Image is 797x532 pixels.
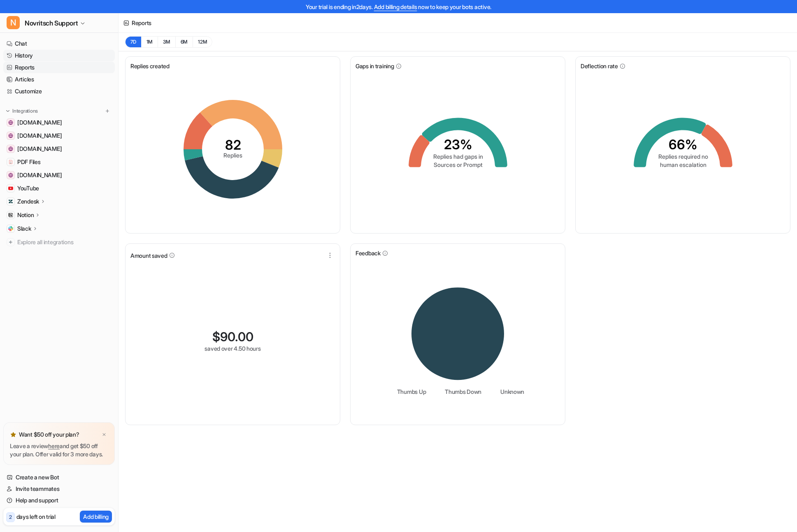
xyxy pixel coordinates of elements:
button: Integrations [3,107,40,115]
span: N [7,16,20,29]
a: PDF FilesPDF Files [3,156,115,168]
img: explore all integrations [7,238,15,246]
a: Invite teammates [3,483,115,495]
tspan: 66% [669,136,697,153]
tspan: Sources or Prompt [433,161,482,168]
a: here [48,442,60,449]
p: days left on trial [16,512,56,521]
img: blog.novritsch.com [8,173,13,178]
span: PDF Files [17,158,40,166]
span: Novritsch Support [25,17,78,29]
div: saved over 4.50 hours [204,344,260,353]
a: blog.novritsch.com[DOMAIN_NAME] [3,169,115,181]
a: eu.novritsch.com[DOMAIN_NAME] [3,117,115,128]
img: Zendesk [8,199,13,204]
img: x [102,432,107,437]
tspan: human escalation [660,161,706,168]
a: Reports [3,62,115,73]
tspan: 23% [444,136,472,153]
img: expand menu [5,108,11,114]
img: Slack [8,226,13,231]
span: Gaps in training [356,62,394,70]
a: support.novritsch.com[DOMAIN_NAME] [3,143,115,155]
button: 3M [158,36,175,48]
span: Deflection rate [581,62,618,70]
div: $ [212,329,253,344]
a: us.novritsch.com[DOMAIN_NAME] [3,130,115,141]
a: History [3,50,115,61]
p: Want $50 off your plan? [19,430,79,439]
button: Add billing [80,511,112,523]
img: support.novritsch.com [8,146,13,151]
p: Integrations [12,108,38,114]
tspan: 82 [225,137,241,153]
button: 12M [193,36,212,48]
tspan: Replies had gaps in [433,153,483,160]
img: eu.novritsch.com [8,120,13,125]
a: YouTubeYouTube [3,183,115,194]
a: Articles [3,74,115,85]
p: Leave a review and get $50 off your plan. Offer valid for 3 more days. [10,442,108,458]
li: Thumbs Down [439,387,481,396]
button: 7D [125,36,141,48]
span: Explore all integrations [17,236,112,249]
p: Add billing [83,512,109,521]
img: star [10,431,16,438]
span: [DOMAIN_NAME] [17,171,62,179]
span: Amount saved [130,251,167,260]
a: Chat [3,38,115,49]
img: YouTube [8,186,13,191]
img: menu_add.svg [105,108,110,114]
p: Zendesk [17,197,39,206]
span: 90.00 [220,329,253,344]
span: [DOMAIN_NAME] [17,118,62,127]
span: Feedback [356,249,381,257]
div: Reports [132,19,151,27]
img: Notion [8,213,13,217]
span: YouTube [17,184,39,192]
tspan: Replies required no [658,153,708,160]
li: Thumbs Up [391,387,426,396]
a: Customize [3,86,115,97]
p: Notion [17,211,34,219]
span: [DOMAIN_NAME] [17,132,62,140]
a: Help and support [3,495,115,506]
a: Add billing details [374,3,417,10]
span: Replies created [130,62,170,70]
p: 2 [9,513,12,521]
a: Create a new Bot [3,472,115,483]
img: us.novritsch.com [8,133,13,138]
tspan: Replies [223,152,242,159]
button: 1M [141,36,158,48]
button: 6M [175,36,193,48]
span: [DOMAIN_NAME] [17,145,62,153]
li: Unknown [495,387,524,396]
img: PDF Files [8,160,13,164]
p: Slack [17,224,31,233]
a: Explore all integrations [3,236,115,248]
